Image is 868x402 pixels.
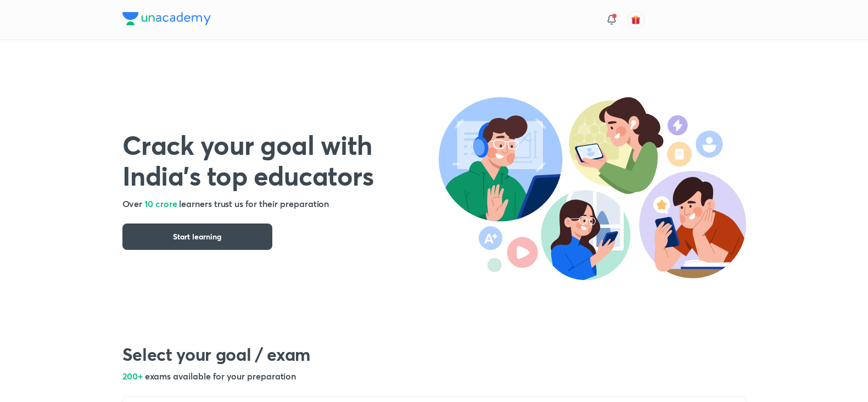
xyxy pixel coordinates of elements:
h2: Select your goal / exam [122,343,746,365]
h1: Crack your goal with India’s top educators [122,129,439,191]
span: exams available for your preparation [145,370,296,382]
span: Start learning [173,231,221,242]
button: avatar [627,11,645,29]
button: Start learning [122,224,272,250]
img: Company Logo [122,12,211,25]
span: 10 crore [144,198,177,209]
h5: 200+ [122,370,746,383]
h5: Over learners trust us for their preparation [122,197,439,210]
img: avatar [631,15,641,25]
a: Company Logo [122,12,211,28]
img: header [439,97,746,280]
